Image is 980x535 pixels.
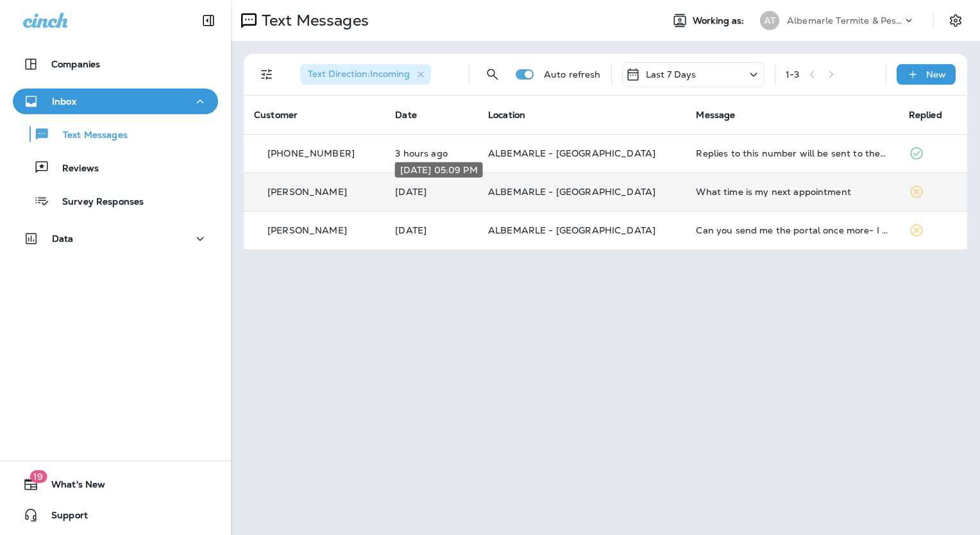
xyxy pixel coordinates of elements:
[787,15,902,26] p: Albemarle Termite & Pest Control
[13,51,218,77] button: Companies
[308,68,410,80] span: Text Direction : Incoming
[693,15,747,26] span: Working as:
[944,9,967,32] button: Settings
[50,130,128,142] p: Text Messages
[488,225,655,236] span: ALBEMARLE - [GEOGRAPHIC_DATA]
[38,510,88,525] span: Support
[786,69,799,80] div: 1 - 3
[13,226,218,251] button: Data
[488,109,525,121] span: Location
[49,196,144,208] p: Survey Responses
[38,479,105,495] span: What's New
[254,109,298,121] span: Customer
[190,8,226,33] button: Collapse Sidebar
[909,109,942,121] span: Replied
[488,148,655,159] span: ALBEMARLE - [GEOGRAPHIC_DATA]
[395,109,417,121] span: Date
[395,148,468,158] p: Sep 5, 2025 09:26 AM
[13,187,218,214] button: Survey Responses
[51,59,100,69] p: Companies
[13,89,218,114] button: Inbox
[13,502,218,528] button: Support
[395,225,468,235] p: Aug 29, 2025 09:33 AM
[696,225,888,235] div: Can you send me the portal once more- I have time this afternoon and I will get it done for sure-...
[49,163,99,175] p: Reviews
[267,187,347,197] p: [PERSON_NAME]
[52,96,76,106] p: Inbox
[13,154,218,181] button: Reviews
[395,162,483,178] div: [DATE] 05:09 PM
[300,64,431,85] div: Text Direction:Incoming
[488,186,655,198] span: ALBEMARLE - [GEOGRAPHIC_DATA]
[52,234,74,244] p: Data
[646,69,697,80] p: Last 7 Days
[30,470,47,483] span: 19
[696,187,888,197] div: What time is my next appointment
[257,11,369,30] p: Text Messages
[926,69,946,80] p: New
[696,109,735,121] span: Message
[696,148,888,158] div: Replies to this number will be sent to the customer. You can also choose to call the customer thr...
[544,69,601,80] p: Auto refresh
[395,187,468,197] p: Aug 30, 2025 05:09 PM
[13,471,218,497] button: 19What's New
[760,11,779,30] div: AT
[254,62,280,87] button: Filters
[267,225,347,235] p: [PERSON_NAME]
[13,121,218,148] button: Text Messages
[267,148,355,158] p: [PHONE_NUMBER]
[480,62,505,87] button: Search Messages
